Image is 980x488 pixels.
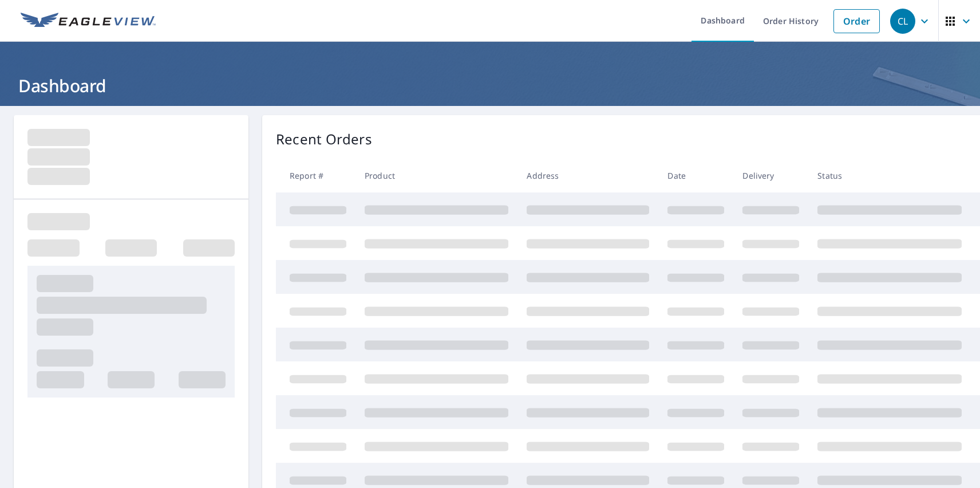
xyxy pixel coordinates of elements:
[808,159,971,192] th: Status
[658,159,733,192] th: Date
[517,159,658,192] th: Address
[833,9,880,33] a: Order
[733,159,808,192] th: Delivery
[14,74,966,97] h1: Dashboard
[276,129,372,149] p: Recent Orders
[276,159,355,192] th: Report #
[890,9,915,34] div: CL
[355,159,517,192] th: Product
[21,13,156,30] img: EV Logo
